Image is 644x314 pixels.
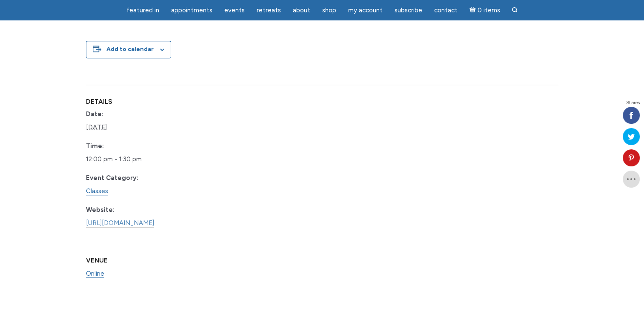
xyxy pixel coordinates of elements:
[86,173,186,183] dt: Event Category:
[464,1,505,19] a: Cart0 items
[86,109,186,119] dt: Date:
[86,141,186,151] dt: Time:
[477,7,500,14] span: 0 items
[293,6,310,14] span: About
[429,2,463,19] a: Contact
[126,6,159,14] span: featured in
[343,2,388,19] a: My Account
[121,2,164,19] a: featured in
[171,6,212,14] span: Appointments
[224,6,245,14] span: Events
[395,6,422,14] span: Subscribe
[322,6,336,14] span: Shop
[86,257,186,264] h2: Venue
[389,2,427,19] a: Subscribe
[86,153,186,166] div: 2025-10-08
[252,2,286,19] a: Retreats
[86,123,107,131] abbr: 2025-10-08
[86,219,154,227] a: [URL][DOMAIN_NAME]
[434,6,458,14] span: Contact
[86,187,108,195] a: Classes
[626,101,640,105] span: Shares
[348,6,383,14] span: My Account
[106,46,154,53] button: View links to add events to your calendar
[469,6,478,14] i: Cart
[317,2,341,19] a: Shop
[86,98,186,106] h2: Details
[257,6,281,14] span: Retreats
[219,2,250,19] a: Events
[166,2,218,19] a: Appointments
[86,205,186,215] dt: Website:
[86,270,104,278] a: Online
[288,2,315,19] a: About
